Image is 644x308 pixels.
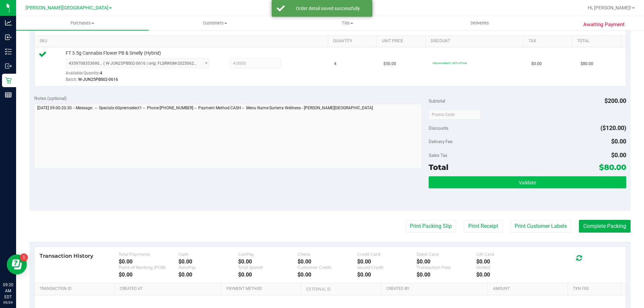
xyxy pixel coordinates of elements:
[119,258,178,265] div: $0.00
[429,152,447,158] span: Sales Tax
[298,258,357,265] div: $0.00
[40,286,112,292] a: Transaction ID
[120,286,218,292] a: Created At
[531,61,542,67] span: $0.00
[588,5,631,10] span: Hi, [PERSON_NAME]!
[100,71,102,75] span: 4
[16,16,149,30] a: Purchases
[476,252,536,257] div: Gift Card
[382,39,423,44] a: Unit Price
[357,258,417,265] div: $0.00
[529,39,570,44] a: Tax
[5,48,12,55] inline-svg: Inventory
[78,77,118,82] span: W-JUN25PBS02-0616
[383,61,396,67] span: $50.00
[357,265,417,270] div: Issued Credit
[417,271,476,278] div: $0.00
[298,252,357,257] div: Check
[476,265,536,270] div: Voided
[119,265,178,270] div: Point of Banking (POB)
[464,220,502,233] button: Print Receipt
[7,254,27,274] iframe: Resource center
[429,98,445,104] span: Subtotal
[599,163,626,172] span: $80.00
[611,151,626,159] span: $0.00
[298,271,357,278] div: $0.00
[429,139,452,144] span: Delivery Fee
[149,16,281,30] a: Customers
[34,96,67,101] span: Notes (optional)
[66,68,217,81] div: Available Quantity:
[429,176,626,188] button: Validate
[493,286,565,292] a: Amount
[20,253,28,261] iframe: Resource center unread badge
[5,19,12,26] inline-svg: Analytics
[238,271,298,278] div: $0.00
[386,286,485,292] a: Created By
[301,283,381,295] th: External ID
[429,122,448,134] span: Discounts
[5,77,12,84] inline-svg: Retail
[288,5,367,12] div: Order detail saved successfully
[406,220,456,233] button: Print Packing Slip
[334,61,336,67] span: 4
[357,252,417,257] div: Credit Card
[510,220,571,233] button: Print Customer Labels
[178,271,238,278] div: $0.00
[66,50,161,56] span: FT 3.5g Cannabis Flower PB & Smelly (Hybrid)
[178,258,238,265] div: $0.00
[226,286,299,292] a: Payment Method
[417,265,476,270] div: Transaction Fees
[519,180,536,185] span: Validate
[178,265,238,270] div: AeroPay
[433,61,467,65] span: 60premselect1: 60% off line
[119,252,178,257] div: Total Payments
[417,252,476,257] div: Debit Card
[281,16,414,30] a: Tills
[178,252,238,257] div: Cash
[238,252,298,257] div: CanPay
[573,286,618,292] a: Txn Fee
[581,61,593,67] span: $80.00
[5,63,12,69] inline-svg: Outbound
[417,258,476,265] div: $0.00
[414,16,546,30] a: Deliveries
[600,124,626,131] span: ($120.00)
[40,39,325,44] a: SKU
[3,282,13,300] p: 09:20 AM EDT
[462,20,498,26] span: Deliveries
[238,258,298,265] div: $0.00
[429,163,448,172] span: Total
[5,34,12,41] inline-svg: Inbound
[281,20,413,26] span: Tills
[119,271,178,278] div: $0.00
[333,39,374,44] a: Quantity
[16,20,149,26] span: Purchases
[66,77,77,82] span: Batch:
[357,271,417,278] div: $0.00
[476,258,536,265] div: $0.00
[238,265,298,270] div: Total Spendr
[476,271,536,278] div: $0.00
[579,220,631,233] button: Complete Packing
[5,91,12,98] inline-svg: Reports
[298,265,357,270] div: Customer Credit
[429,110,481,120] input: Promo Code
[604,97,626,104] span: $200.00
[149,20,281,26] span: Customers
[583,21,625,28] span: Awaiting Payment
[611,138,626,145] span: $0.00
[3,300,13,305] p: 09/24
[431,39,521,44] a: Discount
[25,5,108,11] span: [PERSON_NAME][GEOGRAPHIC_DATA]
[577,39,618,44] a: Total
